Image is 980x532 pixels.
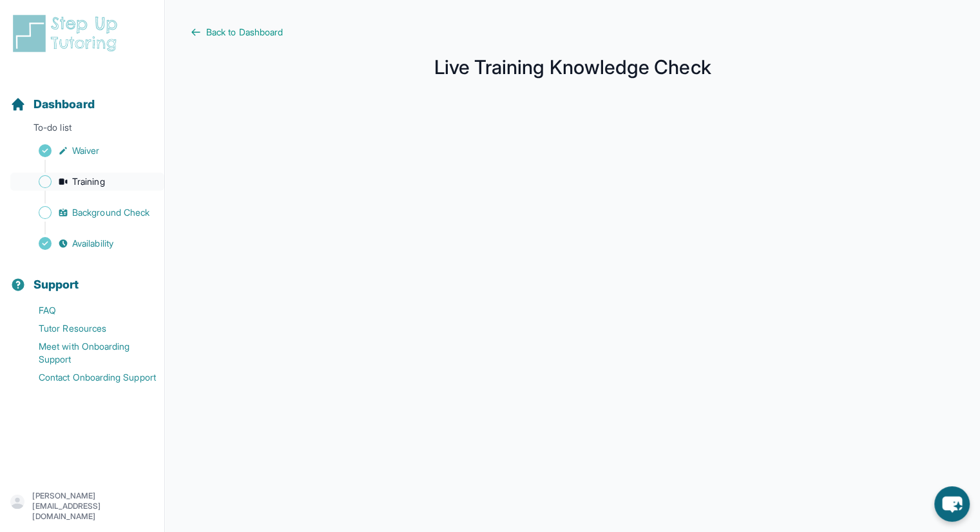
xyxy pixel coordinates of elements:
[34,95,95,113] span: Dashboard
[10,234,164,252] a: Availability
[72,144,99,157] span: Waiver
[10,142,164,160] a: Waiver
[10,95,95,113] a: Dashboard
[5,255,159,299] button: Support
[10,368,164,386] a: Contact Onboarding Support
[206,26,283,39] span: Back to Dashboard
[72,175,105,188] span: Training
[72,237,113,250] span: Availability
[10,337,164,368] a: Meet with Onboarding Support
[10,204,164,222] a: Background Check
[10,319,164,337] a: Tutor Resources
[32,491,154,522] p: [PERSON_NAME][EMAIL_ADDRESS][DOMAIN_NAME]
[191,26,954,39] a: Back to Dashboard
[10,301,164,319] a: FAQ
[72,206,149,219] span: Background Check
[10,173,164,191] a: Training
[10,491,154,522] button: [PERSON_NAME][EMAIL_ADDRESS][DOMAIN_NAME]
[34,276,79,294] span: Support
[5,75,159,119] button: Dashboard
[191,59,954,75] h1: Live Training Knowledge Check
[934,486,970,522] button: chat-button
[5,121,159,139] p: To-do list
[10,13,125,54] img: logo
